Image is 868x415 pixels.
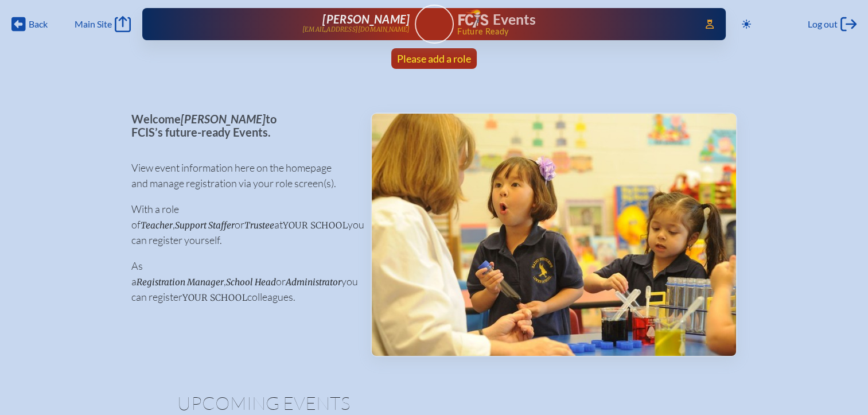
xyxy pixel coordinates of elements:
p: With a role of , or at you can register yourself. [131,201,352,248]
a: [PERSON_NAME][EMAIL_ADDRESS][DOMAIN_NAME] [179,13,410,36]
span: [PERSON_NAME] [322,12,410,26]
p: [EMAIL_ADDRESS][DOMAIN_NAME] [302,26,410,33]
a: Main Site [75,16,131,32]
img: User Avatar [410,3,458,52]
h1: Upcoming Events [177,394,691,412]
p: As a , or you can register colleagues. [131,258,352,305]
span: Please add a role [397,52,471,65]
span: Future Ready [457,28,688,36]
span: School Head [226,277,276,288]
span: your school [283,220,348,231]
img: Events [372,114,736,356]
p: Welcome to FCIS’s future-ready Events. [131,113,352,138]
span: Log out [808,18,838,30]
p: View event information here on the homepage and manage registration via your role screen(s). [131,160,352,191]
span: your school [182,292,247,303]
a: Please add a role [392,48,476,69]
span: Support Staffer [175,220,235,231]
span: Registration Manager [137,277,224,288]
span: Administrator [286,277,341,288]
div: FCIS Events — Future ready [458,9,689,36]
span: [PERSON_NAME] [181,112,266,126]
a: User Avatar [415,5,454,44]
span: Main Site [75,18,112,30]
span: Trustee [244,220,274,231]
span: Teacher [141,220,173,231]
span: Back [29,18,48,30]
